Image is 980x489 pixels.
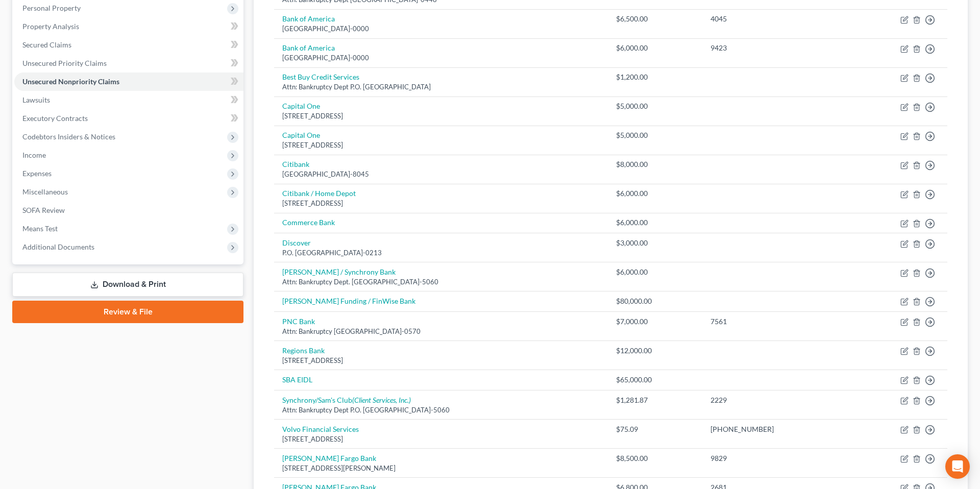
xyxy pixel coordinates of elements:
div: $8,500.00 [616,453,694,463]
div: $80,000.00 [616,296,694,306]
a: Discover [282,238,311,247]
div: Attn: Bankruptcy [GEOGRAPHIC_DATA]-0570 [282,327,600,336]
div: $12,000.00 [616,346,694,356]
a: Best Buy Credit Services [282,72,359,81]
a: Volvo Financial Services [282,425,359,433]
div: [STREET_ADDRESS] [282,199,600,208]
div: [STREET_ADDRESS] [282,434,600,444]
span: SOFA Review [22,206,65,214]
div: [GEOGRAPHIC_DATA]-8045 [282,169,600,179]
div: Attn: Bankruptcy Dept. [GEOGRAPHIC_DATA]-5060 [282,277,600,287]
a: Regions Bank [282,346,325,355]
div: 7561 [710,316,839,327]
span: Secured Claims [22,40,71,49]
span: Miscellaneous [22,187,68,196]
div: 2229 [710,395,839,405]
a: [PERSON_NAME] / Synchrony Bank [282,267,396,276]
div: [STREET_ADDRESS] [282,140,600,150]
span: Codebtors Insiders & Notices [22,132,115,141]
div: $5,000.00 [616,130,694,140]
span: Personal Property [22,4,81,12]
div: $8,000.00 [616,159,694,169]
div: $65,000.00 [616,375,694,385]
div: $6,000.00 [616,43,694,53]
div: [STREET_ADDRESS][PERSON_NAME] [282,463,600,473]
div: 9423 [710,43,839,53]
div: $3,000.00 [616,238,694,248]
a: [PERSON_NAME] Funding / FinWise Bank [282,297,415,305]
div: $1,200.00 [616,72,694,82]
span: Unsecured Nonpriority Claims [22,77,119,86]
a: Capital One [282,131,320,139]
i: (Client Services, Inc.) [352,396,411,404]
a: SOFA Review [14,201,243,219]
a: [PERSON_NAME] Fargo Bank [282,454,376,462]
a: Capital One [282,102,320,110]
div: $75.09 [616,424,694,434]
span: Lawsuits [22,95,50,104]
span: Property Analysis [22,22,79,31]
div: [GEOGRAPHIC_DATA]-0000 [282,53,600,63]
a: Unsecured Priority Claims [14,54,243,72]
a: PNC Bank [282,317,315,326]
a: SBA EIDL [282,375,312,384]
a: Property Analysis [14,17,243,36]
div: 9829 [710,453,839,463]
div: $1,281.87 [616,395,694,405]
span: Additional Documents [22,242,94,251]
div: [STREET_ADDRESS] [282,356,600,365]
span: Means Test [22,224,58,233]
span: Income [22,151,46,159]
div: [STREET_ADDRESS] [282,111,600,121]
a: Bank of America [282,14,335,23]
div: $7,000.00 [616,316,694,327]
a: Review & File [12,301,243,323]
a: Citibank / Home Depot [282,189,356,198]
a: Synchrony/Sam's Club(Client Services, Inc.) [282,396,411,404]
a: Lawsuits [14,91,243,109]
div: $6,000.00 [616,217,694,228]
a: Executory Contracts [14,109,243,128]
div: $6,000.00 [616,267,694,277]
div: $6,500.00 [616,14,694,24]
div: P.O. [GEOGRAPHIC_DATA]-0213 [282,248,600,258]
a: Secured Claims [14,36,243,54]
div: Attn: Bankruptcy Dept P.O. [GEOGRAPHIC_DATA] [282,82,600,92]
div: $5,000.00 [616,101,694,111]
div: [GEOGRAPHIC_DATA]-0000 [282,24,600,34]
span: Expenses [22,169,52,178]
div: $6,000.00 [616,188,694,199]
a: Unsecured Nonpriority Claims [14,72,243,91]
a: Commerce Bank [282,218,335,227]
a: Bank of America [282,43,335,52]
a: Download & Print [12,273,243,297]
div: Attn: Bankruptcy Dept P.O. [GEOGRAPHIC_DATA]-5060 [282,405,600,415]
span: Unsecured Priority Claims [22,59,107,67]
span: Executory Contracts [22,114,88,123]
div: [PHONE_NUMBER] [710,424,839,434]
div: 4045 [710,14,839,24]
div: Open Intercom Messenger [945,454,970,479]
a: Citibank [282,160,309,168]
